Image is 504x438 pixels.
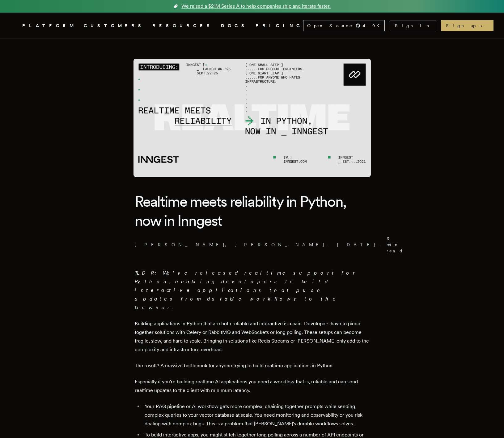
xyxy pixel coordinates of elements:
[135,361,370,370] p: The result? A massive bottleneck for anyone trying to build realtime applications in Python.
[152,22,214,30] button: RESOURCES
[143,402,370,428] li: Your RAG pipeline or AI workflow gets more complex, chaining together prompts while sending compl...
[390,20,436,31] a: Sign In
[133,59,371,177] img: Featured image for Realtime meets reliability in Python, now in Inngest blog post
[336,242,376,248] span: [DATE]
[135,192,370,230] h1: Realtime meets reliability in Python, now in Inngest
[135,319,370,354] p: Building applications in Python that are both reliable and interactive is a pain. Developers have...
[135,235,370,254] p: [PERSON_NAME] , · ·
[5,13,499,39] nav: Global
[307,23,353,29] span: Open Source
[221,22,248,30] a: DOCS
[22,22,76,30] button: PLATFORM
[235,242,325,248] a: [PERSON_NAME]
[387,235,403,254] span: 3 min read
[478,23,489,29] span: →
[135,377,370,395] p: Especially if you're building realtime AI applications you need a workflow that is, reliable and ...
[363,23,383,29] span: 4.9 K
[181,2,331,10] span: We raised a $21M Series A to help companies ship and iterate faster.
[441,20,493,31] a: Sign up
[135,270,358,310] em: TLDR: We've released realtime support for Python, enabling developers to build interactive applic...
[256,22,303,30] a: PRICING
[84,22,145,30] a: CUSTOMERS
